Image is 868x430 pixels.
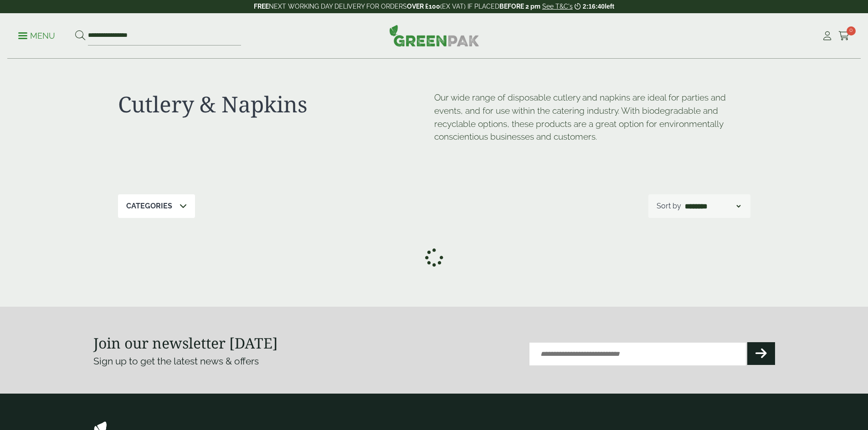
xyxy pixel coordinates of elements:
[18,30,55,40] a: Menu
[407,3,440,10] strong: OVER £100
[657,201,681,212] p: Sort by
[126,201,172,212] p: Categories
[434,91,750,143] p: Our wide range of disposable cutlery and napkins are ideal for parties and events, and for use wi...
[389,25,479,46] img: GreenPak Supplies
[605,3,614,10] span: left
[93,333,278,353] strong: Join our newsletter [DATE]
[838,31,850,40] i: Cart
[583,3,605,10] span: 2:16:40
[254,3,269,10] strong: FREE
[93,354,400,369] p: Sign up to get the latest news & offers
[683,201,742,212] select: Shop order
[847,26,856,35] span: 0
[499,3,540,10] strong: BEFORE 2 pm
[838,29,850,43] a: 0
[822,31,833,40] i: My Account
[118,91,434,117] h1: Cutlery & Napkins
[18,30,55,41] p: Menu
[542,3,573,10] a: See T&C's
